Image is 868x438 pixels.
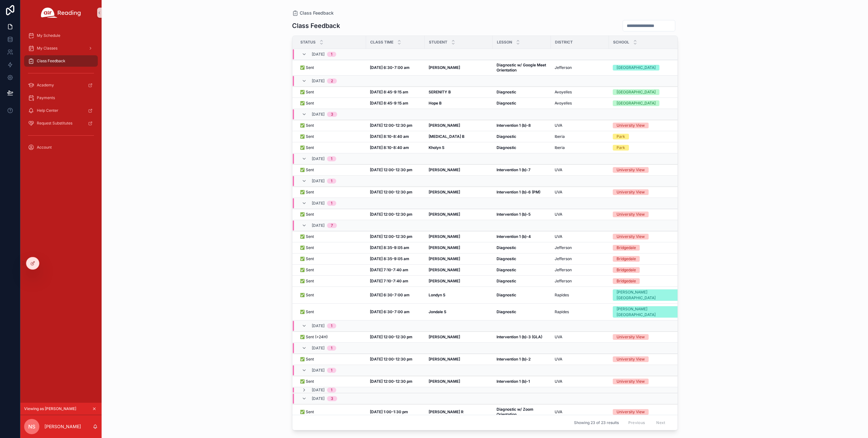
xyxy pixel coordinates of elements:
span: Jefferson [555,256,572,261]
a: [DATE] 8:45-9:15 am [370,101,421,106]
span: NS [28,423,35,430]
a: [PERSON_NAME][GEOGRAPHIC_DATA] [613,289,683,301]
span: Avoyelles [555,101,572,106]
a: Bridgedale [613,245,683,251]
div: University View [617,234,645,239]
a: [PERSON_NAME] [429,256,489,261]
span: ✅ Sent [300,256,314,261]
strong: [MEDICAL_DATA] B [429,134,464,139]
a: [PERSON_NAME] [429,245,489,250]
span: My Schedule [37,33,60,38]
a: Diagnostic [497,145,547,150]
a: My Classes [24,43,98,54]
a: Iberia [555,134,605,139]
strong: [DATE] 8:45-9:15 am [370,90,408,94]
a: University View [613,356,683,362]
span: UVA [555,409,562,414]
a: [DATE] 8:10-8:40 am [370,145,421,150]
div: 1 [331,179,332,184]
a: ✅ Sent [300,379,362,384]
a: [DATE] 1:00-1:30 pm [370,409,421,414]
a: Jefferson [555,267,605,273]
span: Help Center [37,108,58,113]
a: [DATE] 12:00-12:30 pm [370,123,421,128]
a: My Schedule [24,30,98,41]
div: scrollable content [20,25,102,161]
div: University View [617,334,645,340]
a: [DATE] 6:30-7:00 am [370,293,421,298]
span: UVA [555,334,562,340]
a: [MEDICAL_DATA] B [429,134,489,139]
span: ✅ Sent [300,123,314,128]
strong: [DATE] 6:30-7:00 am [370,309,410,314]
div: 1 [331,368,332,373]
span: UVA [555,234,562,239]
a: ✅ Sent (>24H) [300,334,362,340]
strong: [DATE] 12:00-12:30 pm [370,234,412,239]
a: UVA [555,409,605,414]
a: ✅ Sent [300,357,362,362]
a: ✅ Sent [300,293,362,298]
span: [DATE] [312,52,324,57]
div: University View [617,167,645,173]
div: [GEOGRAPHIC_DATA] [617,89,656,95]
strong: Jondale S [429,309,446,314]
span: Status [300,40,316,45]
span: [DATE] [312,201,324,206]
a: ✅ Sent [300,123,362,128]
span: ✅ Sent [300,134,314,139]
a: Jefferson [555,256,605,261]
a: [PERSON_NAME] [429,190,489,195]
a: ✅ Sent [300,134,362,139]
strong: Intervention 1 (b)-3 (GLA) [497,334,542,339]
a: Diagnostic [497,134,547,139]
a: [PERSON_NAME] [429,279,489,284]
span: ✅ Sent [300,409,314,414]
strong: [PERSON_NAME] [429,167,460,172]
span: UVA [555,167,562,172]
strong: [PERSON_NAME] [429,379,460,384]
div: 1 [331,156,332,161]
a: [DATE] 12:00-12:30 pm [370,167,421,172]
strong: Diagnostic w/ Google Meet Orientation [497,63,547,72]
a: [GEOGRAPHIC_DATA] [613,65,683,71]
a: Intervention 1 (b)-6 (PM) [497,190,547,195]
span: Rapides [555,293,569,298]
span: Iberia [555,134,565,139]
span: [DATE] [312,78,324,84]
a: Bridgedale [613,278,683,284]
span: Avoyelles [555,90,572,95]
a: University View [613,334,683,340]
div: [GEOGRAPHIC_DATA] [617,65,656,71]
a: [GEOGRAPHIC_DATA] [613,100,683,106]
a: ✅ Sent [300,256,362,261]
a: UVA [555,190,605,195]
span: ✅ Sent [300,212,314,217]
a: [DATE] 12:00-12:30 pm [370,212,421,217]
span: Jefferson [555,65,572,70]
a: Class Feedback [24,55,98,67]
span: ✅ Sent (>24H) [300,334,328,340]
strong: [DATE] 7:10-7:40 am [370,267,408,272]
span: Account [37,145,52,150]
span: Jefferson [555,279,572,284]
a: [DATE] 8:35-9:05 am [370,245,421,250]
span: Payments [37,95,55,100]
strong: Kholyn S [429,145,444,150]
a: [DATE] 12:00-12:30 pm [370,379,421,384]
span: [DATE] [312,387,324,393]
strong: Diagnostic w/ Zoom Orientation [497,407,534,417]
span: [DATE] [312,368,324,373]
a: ✅ Sent [300,101,362,106]
div: 3 [331,396,333,401]
strong: Diagnostic [497,145,516,150]
strong: Diagnostic [497,309,516,314]
strong: [DATE] 7:10-7:40 am [370,279,408,283]
a: [DATE] 6:30-7:00 am [370,65,421,70]
span: Class Feedback [300,10,334,16]
strong: [PERSON_NAME] [429,65,460,70]
strong: [DATE] 8:35-9:05 am [370,256,409,261]
strong: [DATE] 8:45-9:15 am [370,101,408,105]
a: Rapides [555,293,605,298]
span: ✅ Sent [300,293,314,298]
